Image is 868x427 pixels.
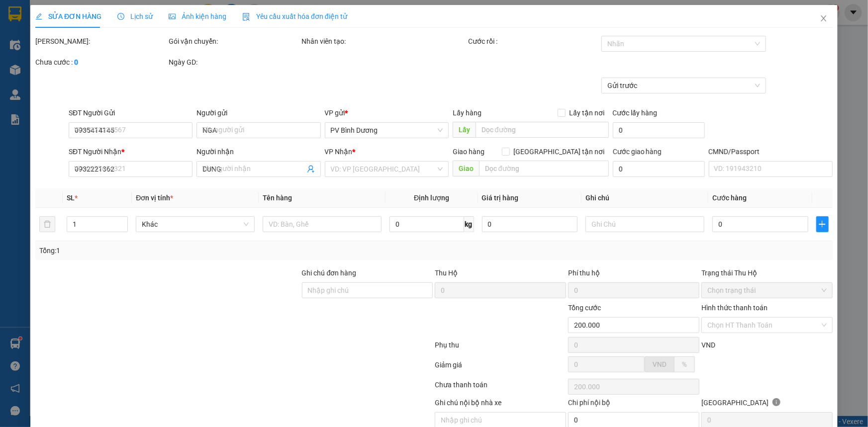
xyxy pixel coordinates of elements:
[810,5,838,33] button: Close
[476,122,609,138] input: Dọc đường
[331,123,443,138] span: PV Bình Dương
[196,107,320,118] div: Người gửi
[707,283,827,298] span: Chọn trạng thái
[482,194,519,202] span: Giá trị hàng
[479,161,609,176] input: Dọc đường
[169,36,300,47] div: Gói vận chuyển:
[453,161,479,176] span: Giao
[10,69,20,84] span: Nơi gửi:
[67,194,75,202] span: SL
[468,36,599,47] div: Cước rồi :
[709,146,833,157] div: CMND/Passport
[117,12,153,20] span: Lịch sử
[701,341,715,349] span: VND
[35,57,167,68] div: Chưa cước :
[435,397,566,412] div: Ghi chú nội bộ nhà xe
[35,36,167,47] div: [PERSON_NAME]:
[772,398,780,406] span: info-circle
[325,148,353,156] span: VP Nhận
[701,267,833,278] div: Trạng thái Thu Hộ
[169,13,176,20] span: picture
[325,107,449,118] div: VP gửi
[263,216,382,232] input: VD: Bàn, Ghế
[613,148,662,156] label: Cước giao hàng
[35,13,42,20] span: edit
[242,12,347,20] span: Yêu cầu xuất hóa đơn điện tử
[307,165,315,173] span: user-add
[34,60,115,67] strong: BIÊN NHẬN GỬI HÀNG HOÁ
[35,12,101,20] span: SỬA ĐƠN HÀNG
[69,146,193,157] div: SĐT Người Nhận
[434,340,568,357] div: Phụ thu
[196,146,320,157] div: Người nhận
[69,107,193,118] div: SĐT Người Gửi
[302,269,357,277] label: Ghi chú đơn hàng
[453,122,476,138] span: Lấy
[142,217,249,232] span: Khác
[613,122,705,138] input: Cước lấy hàng
[712,194,747,202] span: Cước hàng
[302,282,433,298] input: Ghi chú đơn hàng
[510,146,609,157] span: [GEOGRAPHIC_DATA] tận nơi
[136,194,173,202] span: Đơn vị tính
[26,16,81,53] strong: CÔNG TY TNHH [GEOGRAPHIC_DATA] 214 QL13 - P.26 - Q.BÌNH THẠNH - TP HCM 1900888606
[701,397,833,412] div: [GEOGRAPHIC_DATA]
[585,216,704,232] input: Ghi Chú
[453,109,482,117] span: Lấy hàng
[607,78,760,93] span: Gửi trước
[414,194,449,202] span: Định lượng
[74,58,78,66] b: 0
[581,188,708,208] th: Ghi chú
[39,216,55,232] button: delete
[434,379,568,397] div: Chưa thanh toán
[613,109,658,117] label: Cước lấy hàng
[76,69,92,84] span: Nơi nhận:
[117,13,124,20] span: clock-circle
[613,161,705,177] input: Cước giao hàng
[435,269,458,277] span: Thu Hộ
[169,57,300,68] div: Ngày GD:
[701,304,768,312] label: Hình thức thanh toán
[820,14,828,22] span: close
[434,359,568,377] div: Giảm giá
[464,216,474,232] span: kg
[653,360,667,368] span: VND
[817,220,828,228] span: plus
[568,267,699,282] div: Phí thu hộ
[242,13,250,21] img: icon
[39,245,335,256] div: Tổng: 1
[100,37,140,45] span: BD09250226
[100,70,124,75] span: PV Đắk Mil
[169,12,226,20] span: Ảnh kiện hàng
[568,397,699,412] div: Chi phí nội bộ
[10,22,23,47] img: logo
[682,360,687,368] span: %
[566,107,609,118] span: Lấy tận nơi
[816,216,829,232] button: plus
[302,36,467,47] div: Nhân viên tạo:
[95,45,140,52] span: 18:31:34 [DATE]
[568,304,601,312] span: Tổng cước
[263,194,292,202] span: Tên hàng
[453,148,484,156] span: Giao hàng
